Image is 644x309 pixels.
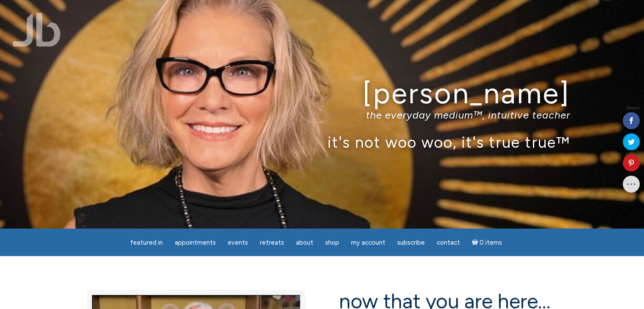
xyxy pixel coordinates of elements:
[260,239,284,246] span: Retreats
[296,239,313,246] span: About
[437,239,460,246] span: Contact
[170,235,221,251] a: Appointments
[74,133,570,151] p: it's not woo woo, it's true true™
[467,234,507,251] a: Cart0 items
[626,106,640,110] span: Shares
[432,235,465,251] a: Contact
[320,235,344,251] a: Shop
[13,13,61,47] img: Jamie Butler. The Everyday Medium
[291,235,318,251] a: About
[74,109,570,121] p: the everyday medium™, intuitive teacher
[472,239,480,246] i: Cart
[175,239,216,246] span: Appointments
[228,239,248,246] span: Events
[325,239,339,246] span: Shop
[351,239,385,246] span: My Account
[125,235,168,251] a: featured in
[130,239,163,246] span: featured in
[397,239,425,246] span: Subscribe
[223,235,253,251] a: Events
[346,235,390,251] a: My Account
[392,235,430,251] a: Subscribe
[74,77,570,109] h1: [PERSON_NAME]
[480,240,502,246] span: 0 items
[255,235,289,251] a: Retreats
